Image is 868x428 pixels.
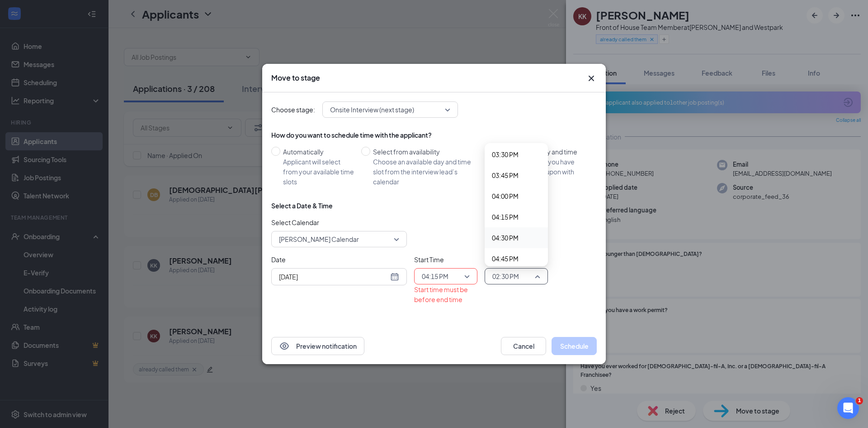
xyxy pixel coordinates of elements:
[492,212,519,222] span: 04:15 PM
[414,284,477,304] div: Start time must be before end time
[279,341,290,351] svg: Eye
[837,397,859,419] iframe: Intercom live chat
[271,105,315,115] span: Choose stage:
[373,147,480,157] div: Select from availability
[492,191,519,201] span: 04:00 PM
[492,233,519,243] span: 04:30 PM
[271,130,597,139] div: How do you want to schedule time with the applicant?
[283,147,354,157] div: Automatically
[271,337,364,355] button: EyePreview notification
[552,337,597,355] button: Schedule
[283,157,354,187] div: Applicant will select from your available time slots
[492,269,519,283] span: 02:30 PM
[856,397,863,404] span: 1
[271,217,407,227] span: Select Calendar
[422,269,448,283] span: 04:15 PM
[414,255,477,264] span: Start Time
[373,157,480,187] div: Choose an available day and time slot from the interview lead’s calendar
[271,255,407,264] span: Date
[586,73,597,84] button: Close
[279,232,359,246] span: [PERSON_NAME] Calendar
[271,73,320,83] h3: Move to stage
[492,149,519,159] span: 03:30 PM
[501,337,546,355] button: Cancel
[492,254,519,264] span: 04:45 PM
[492,170,519,180] span: 03:45 PM
[279,272,388,282] input: Aug 27, 2025
[271,201,333,210] div: Select a Date & Time
[330,103,414,116] span: Onsite Interview (next stage)
[586,73,597,84] svg: Cross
